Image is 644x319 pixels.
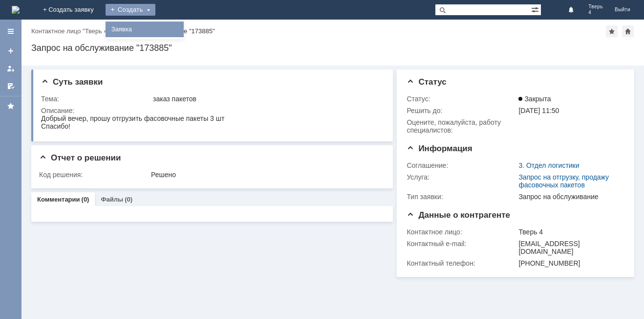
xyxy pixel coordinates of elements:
a: Перейти на домашнюю страницу [12,6,20,14]
a: Запрос на отгрузку, продажу фасовочных пакетов [518,173,609,189]
span: Закрыта [518,95,551,103]
div: (0) [125,196,132,203]
div: Услуга: [407,173,516,181]
a: Создать заявку [3,43,19,59]
span: Статус [407,77,446,87]
a: Комментарии [37,196,80,203]
a: Мои заявки [3,61,19,76]
div: Добавить в избранное [606,25,618,37]
span: Суть заявки [41,77,103,87]
div: Тверь 4 [518,228,620,236]
span: Отчет о решении [39,153,121,162]
div: Описание: [41,107,382,114]
div: Oцените, пожалуйста, работу специалистов: [407,118,516,134]
div: Запрос на обслуживание "173885" [113,27,215,35]
a: Мои согласования [3,78,19,94]
div: Код решения: [39,171,149,179]
a: Файлы [101,196,123,203]
span: 4 [588,10,603,16]
div: [PHONE_NUMBER] [518,259,620,267]
div: Сделать домашней страницей [622,25,634,37]
div: Создать [106,4,155,16]
span: Расширенный поиск [531,4,541,14]
div: Тема: [41,95,151,103]
a: Контактное лицо "Тверь 4" [31,27,109,35]
span: [DATE] 11:50 [518,107,559,114]
img: logo [12,6,20,14]
div: [EMAIL_ADDRESS][DOMAIN_NAME] [518,240,620,255]
div: Контактный e-mail: [407,240,516,248]
div: Запрос на обслуживание [518,193,620,201]
div: Решено [151,171,380,179]
span: Данные о контрагенте [407,210,510,220]
div: Тип заявки: [407,193,516,201]
div: Соглашение: [407,161,516,169]
div: Статус: [407,95,516,103]
div: (0) [82,196,89,203]
div: Контактный телефон: [407,259,516,267]
span: Информация [407,144,472,153]
div: Запрос на обслуживание "173885" [31,43,634,53]
div: / [31,27,113,35]
div: Контактное лицо: [407,228,516,236]
a: 3. Отдел логистики [518,161,579,169]
a: Заявка [107,23,182,35]
div: заказ пакетов [153,95,380,103]
span: Тверь [588,4,603,10]
div: Решить до: [407,107,516,114]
